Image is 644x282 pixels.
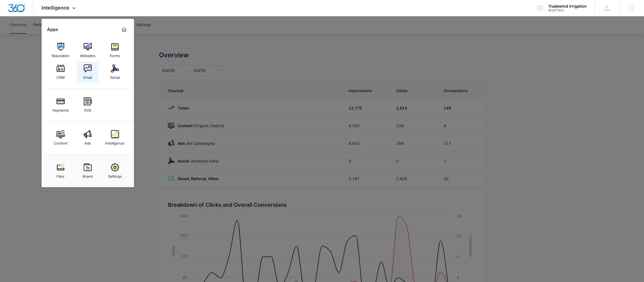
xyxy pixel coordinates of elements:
div: Reputation [52,51,70,58]
div: Forms [110,51,120,58]
div: Email [83,73,92,80]
div: Websites [80,51,95,58]
div: CRM [57,73,65,80]
div: Settings [108,171,122,178]
a: Intelligence [105,127,125,148]
div: account id [548,8,587,12]
h2: Apps [47,27,58,32]
a: CRM [50,62,71,82]
div: Brand [83,171,93,178]
span: Intelligence [42,5,69,11]
div: POS [84,105,91,112]
a: Websites [77,40,98,61]
a: Brand [77,161,98,181]
div: Files [57,171,64,178]
a: Forms [105,40,125,61]
a: Marketing 360® Dashboard [120,25,129,34]
a: Files [50,161,71,181]
a: Email [77,62,98,82]
div: Intelligence [105,138,124,145]
a: Social [105,62,125,82]
div: account name [548,4,587,8]
a: Payments [50,95,71,115]
div: Social [110,73,120,80]
a: POS [77,95,98,115]
a: Reputation [50,40,71,61]
div: Content [54,138,67,145]
a: Ads [77,127,98,148]
a: Content [50,127,71,148]
a: Settings [105,161,125,181]
div: Ads [85,138,91,145]
div: Payments [52,105,69,112]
